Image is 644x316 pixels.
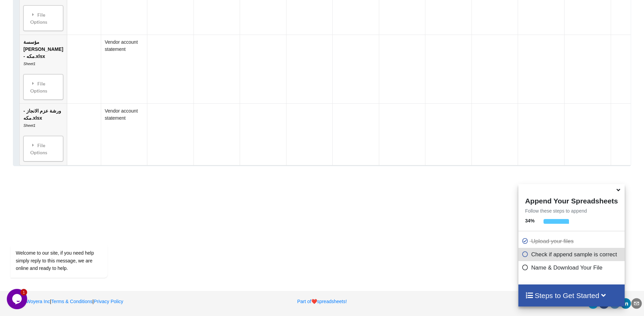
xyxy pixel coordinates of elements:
p: Name & Download Your File [522,263,623,272]
td: ورشة عزم الانجاز - مكه.xlsx [20,104,67,165]
p: Follow these steps to append [518,208,625,214]
td: Vendor account statement [101,35,147,104]
i: Sheet1 [23,124,35,128]
a: Part ofheartspreadsheets! [297,299,347,304]
h4: Append Your Spreadsheets [518,195,625,205]
i: Sheet1 [23,62,35,66]
span: heart [311,299,317,304]
div: File Options [25,8,61,29]
iframe: chat widget [7,289,29,309]
div: File Options [25,77,61,98]
p: Check if append sample is correct [522,250,623,259]
b: 34 % [525,218,535,223]
p: Upload your files [522,237,623,245]
div: facebook [599,298,609,309]
a: Terms & Conditions [51,299,92,304]
td: Vendor account statement [101,104,147,165]
div: reddit [609,298,620,309]
div: twitter [588,298,599,309]
div: linkedin [620,298,631,309]
div: File Options [25,138,61,160]
iframe: chat widget [7,205,129,285]
td: مؤسسة [PERSON_NAME] - مكه.xlsx [20,35,67,104]
a: 2025Woyera Inc [7,299,50,304]
p: | | [7,298,211,305]
a: Privacy Policy [94,299,123,304]
h4: Steps to Get Started [525,291,618,300]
